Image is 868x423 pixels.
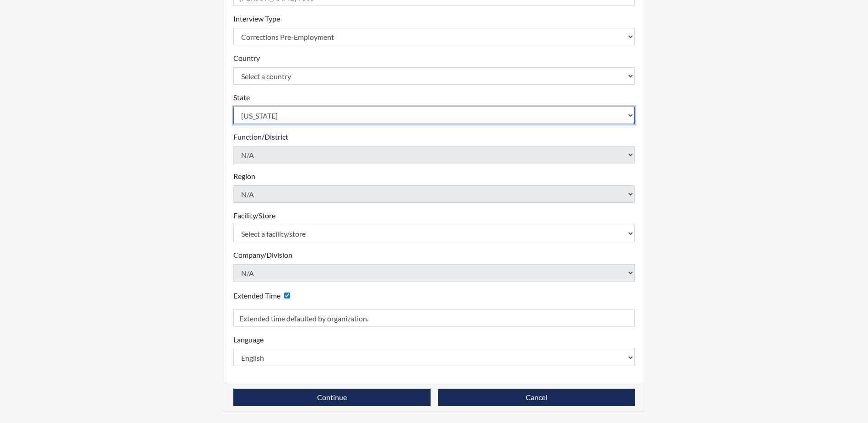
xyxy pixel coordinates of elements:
[233,334,264,345] label: Language
[233,13,280,24] label: Interview Type
[233,171,255,182] label: Region
[233,309,635,327] input: Reason for Extension
[233,53,260,64] label: Country
[233,210,275,221] label: Facility/Store
[233,389,431,406] button: Continue
[233,131,288,142] label: Function/District
[233,249,292,260] label: Company/Division
[233,289,294,302] div: Checking this box will provide the interviewee with an accomodation of extra time to answer each ...
[438,389,635,406] button: Cancel
[233,92,250,103] label: State
[233,290,280,301] label: Extended Time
